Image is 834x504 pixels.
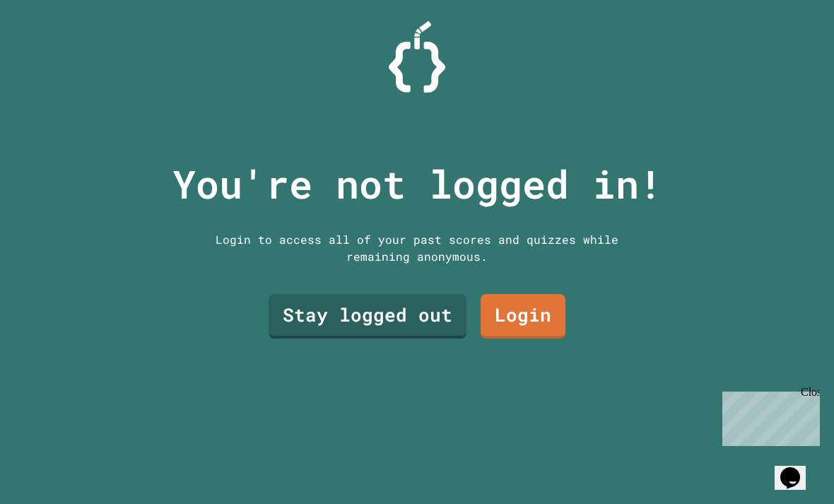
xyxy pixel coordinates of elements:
[717,386,820,446] iframe: chat widget
[269,294,466,339] a: Stay logged out
[6,6,98,90] div: Chat with us now!Close
[481,294,565,339] a: Login
[775,447,820,490] iframe: chat widget
[205,231,629,265] div: Login to access all of your past scores and quizzes while remaining anonymous.
[172,155,662,213] p: You're not logged in!
[389,21,445,93] img: Logo.svg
